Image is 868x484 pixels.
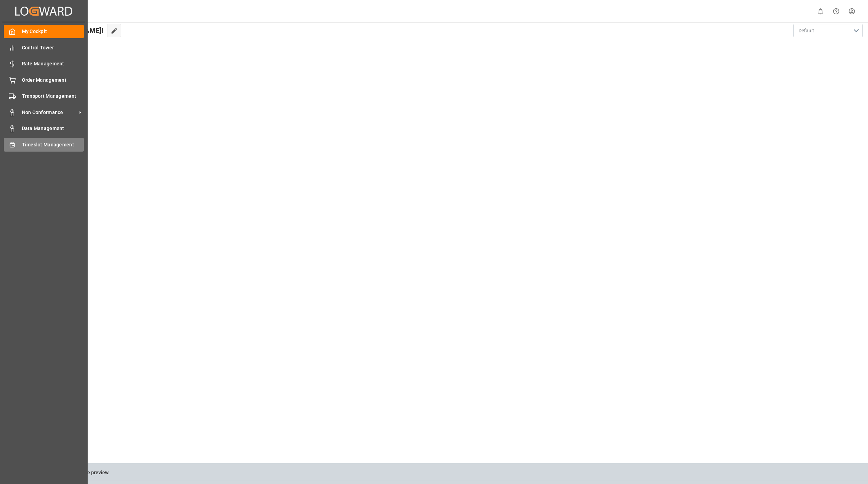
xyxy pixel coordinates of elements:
[22,125,84,132] span: Data Management
[22,141,84,148] span: Timeslot Management
[828,3,844,19] button: Help Center
[813,3,828,19] button: show 0 new notifications
[22,76,84,84] span: Order Management
[4,138,84,151] a: Timeslot Management
[4,89,84,103] a: Transport Management
[22,92,84,100] span: Transport Management
[793,24,863,37] button: open menu
[22,28,84,35] span: My Cockpit
[4,73,84,87] a: Order Management
[4,122,84,135] a: Data Management
[22,44,84,51] span: Control Tower
[22,109,77,116] span: Non Conformance
[798,27,814,34] span: Default
[4,57,84,71] a: Rate Management
[4,25,84,38] a: My Cockpit
[22,60,84,67] span: Rate Management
